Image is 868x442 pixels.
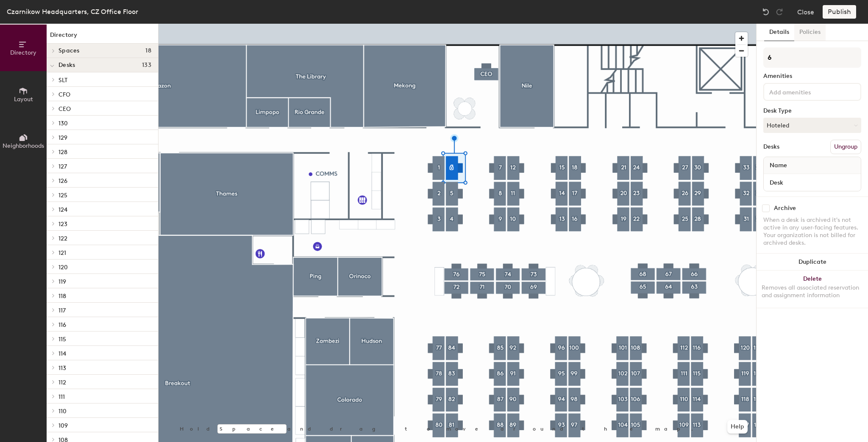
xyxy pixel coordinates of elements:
span: 133 [142,62,151,69]
span: 111 [58,393,65,401]
span: 130 [58,120,68,127]
span: 127 [58,163,67,170]
button: Details [764,24,794,41]
span: Directory [10,49,36,56]
button: Help [727,420,748,434]
button: Policies [794,24,826,41]
div: When a desk is archived it's not active in any user-facing features. Your organization is not bil... [763,216,861,247]
span: 128 [58,149,67,156]
span: 121 [58,249,66,257]
span: Layout [14,96,33,103]
div: Desks [763,144,779,150]
span: 129 [58,134,67,141]
span: Neighborhoods [3,142,44,149]
span: 120 [58,264,68,271]
span: 119 [58,278,66,285]
span: 113 [58,365,66,372]
span: 116 [58,321,66,329]
span: 18 [145,47,151,54]
button: DeleteRemoves all associated reservation and assignment information [757,271,868,308]
button: Duplicate [757,254,868,271]
button: Hoteled [763,118,861,133]
div: Desk Type [763,108,861,114]
span: 124 [58,206,67,213]
input: Unnamed desk [765,177,859,188]
button: Close [797,5,814,19]
span: 114 [58,350,66,357]
img: Redo [775,8,784,16]
span: 118 [58,293,66,300]
div: Removes all associated reservation and assignment information [762,284,863,299]
span: CFO [58,91,70,98]
span: 110 [58,408,67,415]
span: Name [765,158,791,173]
span: 112 [58,379,66,386]
span: CEO [58,105,71,113]
span: 123 [58,221,67,228]
div: Amenities [763,73,861,80]
span: 109 [58,422,68,429]
div: Czarnikow Headquarters, CZ Office Floor [7,6,138,17]
span: Spaces [58,47,80,54]
span: 125 [58,192,67,199]
span: Desks [58,62,75,69]
span: 126 [58,177,67,185]
img: Undo [762,8,770,16]
input: Add amenities [768,86,844,97]
span: 122 [58,235,67,242]
div: Archive [774,205,796,212]
span: 115 [58,336,66,343]
button: Ungroup [830,140,861,154]
h1: Directory [47,30,158,44]
span: 117 [58,307,66,314]
span: SLT [58,77,67,84]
